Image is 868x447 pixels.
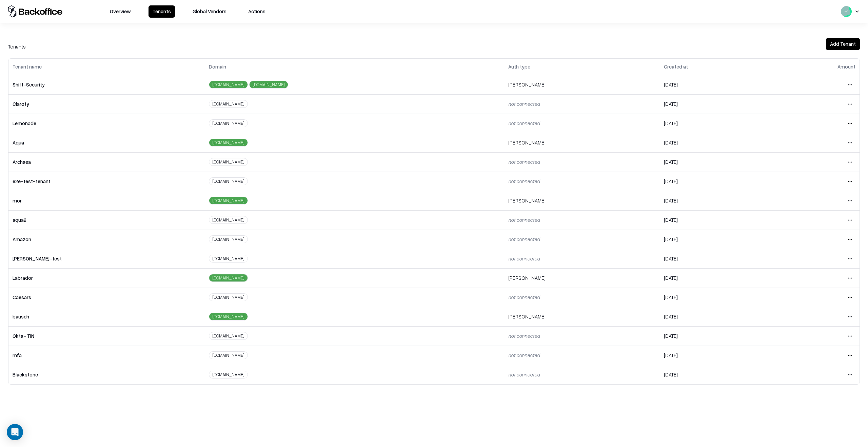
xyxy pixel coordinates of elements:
[660,133,770,152] td: [DATE]
[209,255,248,263] div: [DOMAIN_NAME]
[660,249,770,268] td: [DATE]
[209,100,248,108] div: [DOMAIN_NAME]
[508,236,540,242] span: not connected
[508,333,540,339] span: not connected
[8,288,205,307] td: Caesars
[209,81,248,89] div: [DOMAIN_NAME]
[660,268,770,288] td: [DATE]
[205,59,504,75] th: Domain
[8,59,205,75] th: Tenant name
[209,235,248,243] div: [DOMAIN_NAME]
[209,293,248,301] div: [DOMAIN_NAME]
[8,94,205,114] td: Claroty
[209,139,248,147] div: [DOMAIN_NAME]
[660,59,770,75] th: Created at
[8,346,205,365] td: mfa
[508,159,540,165] span: not connected
[508,217,540,223] span: not connected
[8,172,205,191] td: e2e-test-tenant
[8,365,205,384] td: Blackstone
[660,288,770,307] td: [DATE]
[660,152,770,172] td: [DATE]
[508,275,546,281] span: [PERSON_NAME]
[8,152,205,172] td: Archaea
[8,307,205,326] td: bausch
[244,5,270,18] button: Actions
[508,120,540,126] span: not connected
[8,210,205,230] td: aqua2
[826,38,860,50] button: Add Tenant
[660,75,770,94] td: [DATE]
[8,114,205,133] td: Lemonade
[209,274,248,282] div: [DOMAIN_NAME]
[660,172,770,191] td: [DATE]
[8,230,205,249] td: Amazon
[508,313,546,319] span: [PERSON_NAME]
[508,371,540,377] span: not connected
[660,346,770,365] td: [DATE]
[508,352,540,358] span: not connected
[8,75,205,94] td: Shift-Security
[504,59,660,75] th: Auth type
[660,307,770,326] td: [DATE]
[209,216,248,224] div: [DOMAIN_NAME]
[508,197,546,203] span: [PERSON_NAME]
[209,371,248,378] div: [DOMAIN_NAME]
[209,197,248,205] div: [DOMAIN_NAME]
[770,59,860,75] th: Amount
[209,158,248,166] div: [DOMAIN_NAME]
[209,119,248,127] div: [DOMAIN_NAME]
[8,43,26,50] div: Tenants
[660,114,770,133] td: [DATE]
[8,249,205,268] td: [PERSON_NAME]-test
[660,94,770,114] td: [DATE]
[660,365,770,384] td: [DATE]
[8,191,205,210] td: mor
[7,424,23,440] div: Open Intercom Messenger
[660,191,770,210] td: [DATE]
[209,351,248,359] div: [DOMAIN_NAME]
[660,230,770,249] td: [DATE]
[209,313,248,320] div: [DOMAIN_NAME]
[8,133,205,152] td: Aqua
[508,139,546,145] span: [PERSON_NAME]
[8,268,205,288] td: Labrador
[508,178,540,184] span: not connected
[660,210,770,230] td: [DATE]
[8,326,205,346] td: Okta- TIN
[660,326,770,346] td: [DATE]
[209,177,248,185] div: [DOMAIN_NAME]
[508,255,540,261] span: not connected
[249,81,288,89] div: [DOMAIN_NAME]
[508,81,546,88] span: [PERSON_NAME]
[508,101,540,107] span: not connected
[106,5,135,18] button: Overview
[189,5,231,18] button: Global Vendors
[209,332,248,340] div: [DOMAIN_NAME]
[149,5,175,18] button: Tenants
[508,294,540,300] span: not connected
